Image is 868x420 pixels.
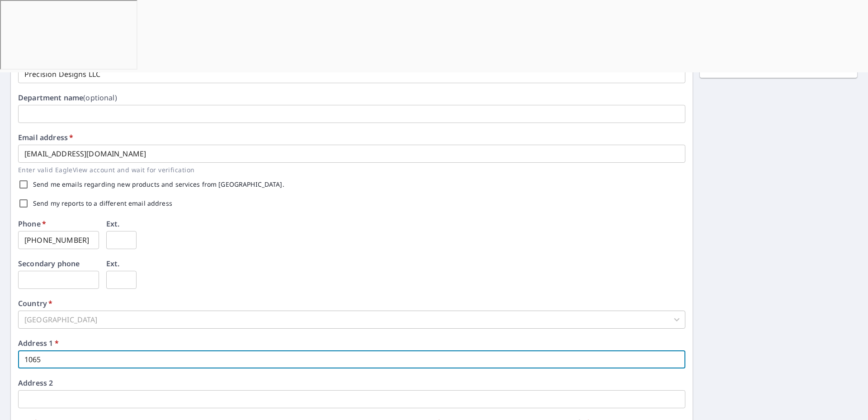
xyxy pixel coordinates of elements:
label: Send my reports to a different email address [33,200,172,207]
p: Enter valid EagleView account and wait for verification [18,165,679,175]
label: Department name [18,94,117,101]
label: Email address [18,134,73,141]
label: Address 2 [18,379,53,387]
label: Phone [18,220,46,227]
label: Secondary phone [18,260,80,267]
label: Ext. [106,220,120,227]
div: [GEOGRAPHIC_DATA] [18,311,685,329]
label: Country [18,300,52,307]
label: Address 1 [18,340,59,347]
label: Ext. [106,260,120,267]
label: Send me emails regarding new products and services from [GEOGRAPHIC_DATA]. [33,181,284,188]
b: (optional) [83,93,117,103]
